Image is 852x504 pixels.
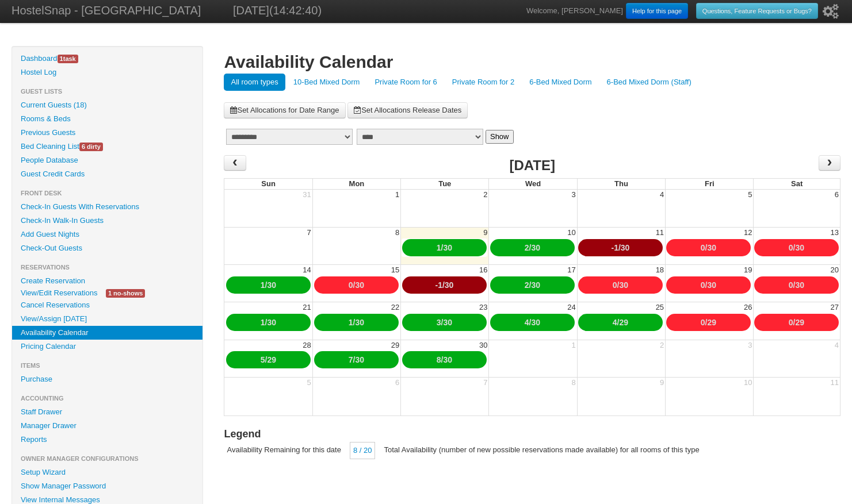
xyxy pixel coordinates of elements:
[390,302,400,313] div: 22
[578,314,663,331] div: /
[490,314,575,331] div: /
[12,274,203,288] a: Create Reservation
[314,314,399,331] div: /
[268,318,277,327] a: 30
[60,55,63,62] span: 1
[522,74,598,91] a: 6-Bed Mixed Dorm
[12,405,203,419] a: Staff Drawer
[106,289,145,298] span: 1 no-shows
[571,378,577,388] div: 8
[390,340,400,351] div: 29
[349,355,353,364] a: 7
[444,318,453,327] a: 30
[445,280,454,290] a: 30
[825,154,834,171] span: ›
[356,318,365,327] a: 30
[402,239,487,256] div: /
[58,55,78,63] span: task
[226,314,311,331] div: /
[478,302,488,313] div: 23
[12,260,203,274] li: Reservations
[708,243,717,252] a: 30
[301,265,312,275] div: 14
[12,340,203,353] a: Pricing Calendar
[12,419,203,433] a: Manager Drawer
[12,372,203,386] a: Purchase
[834,340,840,351] div: 4
[490,276,575,294] div: /
[600,74,698,91] a: 6-Bed Mixed Dorm (Staff)
[525,243,529,252] a: 2
[482,378,488,388] div: 7
[12,326,203,340] a: Availability Calendar
[12,153,203,167] a: People Database
[402,314,487,331] div: /
[12,298,203,312] a: Cancel Reservations
[12,465,203,479] a: Setup Wizard
[830,265,840,275] div: 20
[532,243,541,252] a: 30
[796,318,805,327] a: 29
[659,190,665,200] div: 4
[314,276,399,294] div: /
[437,243,441,252] a: 1
[301,302,312,313] div: 21
[224,74,285,91] a: All room types
[306,378,312,388] div: 5
[402,351,487,368] div: /
[789,243,793,252] a: 0
[224,442,343,458] div: Availability Remaining for this date
[532,280,541,290] a: 30
[79,143,103,151] span: 6 dirty
[747,190,753,200] div: 5
[224,426,840,442] h3: Legend
[486,130,514,144] button: Show
[268,355,277,364] a: 29
[349,318,353,327] a: 1
[701,280,705,290] a: 0
[12,312,203,326] a: View/Assign [DATE]
[394,228,400,238] div: 8
[754,314,839,331] div: /
[12,200,203,214] a: Check-In Guests With Reservations
[577,178,665,190] th: Thu
[566,265,576,275] div: 17
[566,228,576,238] div: 10
[578,276,663,294] div: /
[571,340,577,351] div: 1
[12,167,203,181] a: Guest Credit Cards
[666,239,751,256] div: /
[437,318,441,327] a: 3
[754,276,839,294] div: /
[444,355,453,364] a: 30
[12,126,203,140] a: Previous Guests
[754,239,839,256] div: /
[224,52,840,72] h1: Availability Calendar
[356,280,365,290] a: 30
[437,355,441,364] a: 8
[12,52,203,66] a: Dashboard1task
[789,318,793,327] a: 0
[659,378,665,388] div: 9
[368,74,444,91] a: Private Room for 6
[394,190,400,200] div: 1
[655,228,665,238] div: 11
[269,4,322,17] span: (14:42:40)
[488,178,576,190] th: Wed
[566,302,576,313] div: 24
[509,155,555,176] h2: [DATE]
[743,302,753,313] div: 26
[12,391,203,405] li: Accounting
[306,228,312,238] div: 7
[525,318,529,327] a: 4
[666,314,751,331] div: /
[301,340,312,351] div: 28
[743,378,753,388] div: 10
[435,280,442,290] a: -1
[620,280,629,290] a: 30
[231,154,240,171] span: ‹
[226,351,311,368] div: /
[753,178,840,190] th: Sat
[830,302,840,313] div: 27
[478,265,488,275] div: 16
